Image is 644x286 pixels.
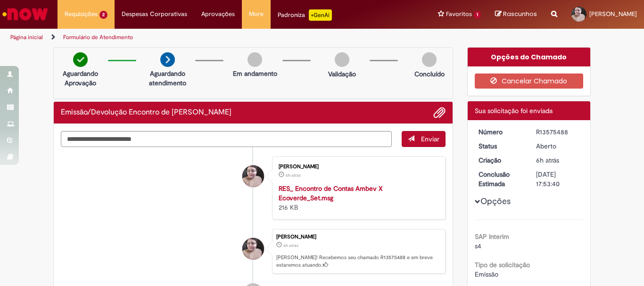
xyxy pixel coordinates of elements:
[471,155,529,165] dt: Criação
[145,69,190,88] p: Aguardando atendimento
[61,131,392,147] textarea: Digite sua mensagem aqui...
[475,74,584,89] button: Cancelar Chamado
[201,9,235,19] span: Aprovações
[433,106,446,119] button: Adicionar anexos
[471,141,529,151] dt: Status
[536,141,580,151] div: Aberto
[422,52,437,67] img: img-circle-grey.png
[58,69,103,88] p: Aguardando Aprovação
[536,156,559,164] span: 6h atrás
[309,9,332,21] p: +GenAi
[536,127,580,137] div: R13575488
[242,238,264,260] div: Victoria de Oliveira Alves Paulino
[7,29,422,46] ul: Trilhas de página
[278,9,332,21] div: Padroniza
[475,261,530,269] b: Tipo de solicitação
[99,11,107,19] span: 2
[536,156,559,164] time: 29/09/2025 09:53:35
[402,131,446,147] button: Enviar
[446,9,472,19] span: Favoritos
[286,172,301,178] time: 29/09/2025 09:53:30
[421,135,439,143] span: Enviar
[503,9,537,18] span: Rascunhos
[65,9,98,19] span: Requisições
[279,164,436,170] div: [PERSON_NAME]
[495,10,537,19] a: Rascunhos
[276,234,440,240] div: [PERSON_NAME]
[276,254,440,269] p: [PERSON_NAME]! Recebemos seu chamado R13575488 e em breve estaremos atuando.
[160,52,175,67] img: arrow-next.png
[249,9,264,19] span: More
[471,170,529,188] dt: Conclusão Estimada
[589,10,637,18] span: [PERSON_NAME]
[475,270,498,278] span: Emissão
[328,69,356,79] p: Validação
[414,69,445,79] p: Concluído
[1,5,50,24] img: ServiceNow
[73,52,88,67] img: check-circle-green.png
[536,155,580,165] div: 29/09/2025 09:53:35
[233,69,277,78] p: Em andamento
[122,9,187,19] span: Despesas Corporativas
[471,127,529,137] dt: Número
[10,33,43,41] a: Página inicial
[63,33,133,41] a: Formulário de Atendimento
[283,243,298,248] span: 6h atrás
[286,172,301,178] span: 6h atrás
[468,48,591,66] div: Opções do Chamado
[61,229,446,274] li: Victoria de Oliveira Alves Paulino
[61,108,231,117] h2: Emissão/Devolução Encontro de Contas Fornecedor Histórico de tíquete
[474,11,481,19] span: 1
[283,243,298,248] time: 29/09/2025 09:53:35
[248,52,262,67] img: img-circle-grey.png
[475,242,481,250] span: s4
[536,170,580,188] div: [DATE] 17:53:40
[279,184,383,202] a: RES_ Encontro de Contas Ambev X Ecoverde_Set.msg
[335,52,349,67] img: img-circle-grey.png
[475,232,509,241] b: SAP Interim
[475,106,553,115] span: Sua solicitação foi enviada
[242,165,264,187] div: Victoria de Oliveira Alves Paulino
[279,184,436,212] div: 216 KB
